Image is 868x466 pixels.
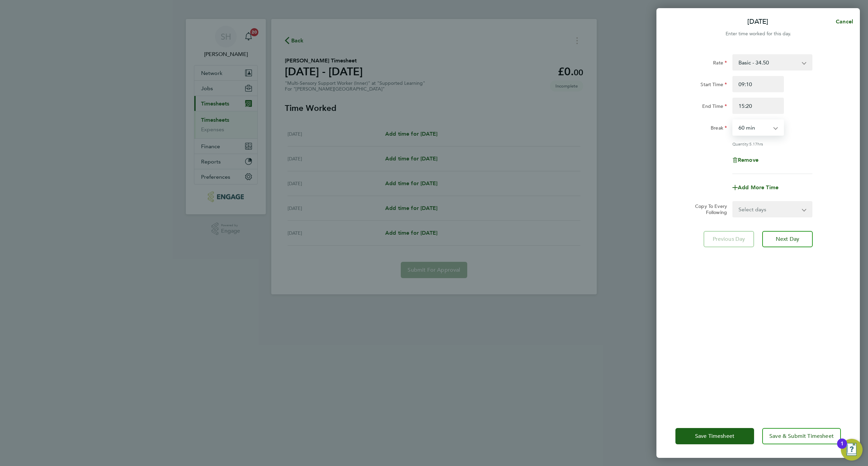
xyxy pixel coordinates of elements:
[841,444,844,452] div: 1
[695,433,734,440] span: Save Timesheet
[825,15,860,28] button: Cancel
[702,103,727,111] label: End Time
[732,141,812,147] div: Quantity: hrs
[776,236,799,242] span: Next Day
[841,439,863,461] button: Open Resource Center, 1 new notification
[732,98,784,114] input: E.g. 18:00
[769,433,834,440] span: Save & Submit Timesheet
[690,203,727,215] label: Copy To Every Following
[713,60,727,68] label: Rate
[732,76,784,92] input: E.g. 08:00
[749,141,757,147] span: 5.17
[701,81,727,90] label: Start Time
[738,184,778,191] span: Add More Time
[656,30,860,38] div: Enter time worked for this day.
[762,231,813,247] button: Next Day
[732,157,758,163] button: Remove
[747,17,768,26] p: [DATE]
[732,185,778,190] button: Add More Time
[762,428,841,444] button: Save & Submit Timesheet
[834,18,853,25] span: Cancel
[711,125,727,133] label: Break
[738,157,758,163] span: Remove
[675,428,754,444] button: Save Timesheet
